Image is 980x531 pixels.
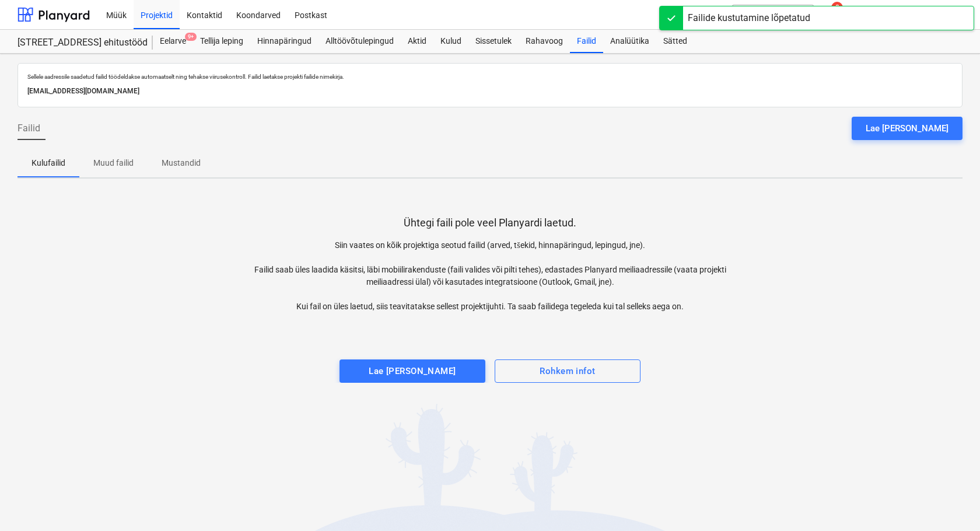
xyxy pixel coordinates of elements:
button: Lae [PERSON_NAME] [852,117,963,140]
a: Eelarve9+ [153,30,193,53]
span: 9+ [185,33,197,41]
div: Eelarve [153,30,193,53]
a: Kulud [433,30,468,53]
span: Failid [17,121,40,135]
button: Rohkem infot [495,359,640,383]
a: Tellija leping [193,30,250,53]
div: Lae [PERSON_NAME] [369,364,456,379]
a: Hinnapäringud [250,30,318,53]
button: Lae [PERSON_NAME] [339,359,485,383]
a: Analüütika [603,30,656,53]
a: Alltöövõtulepingud [318,30,401,53]
p: Muud failid [93,157,134,169]
p: Mustandid [162,157,201,169]
a: Rahavoog [519,30,570,53]
a: Aktid [401,30,433,53]
a: Sissetulek [468,30,519,53]
p: Sellele aadressile saadetud failid töödeldakse automaatselt ning tehakse viirusekontroll. Failid ... [27,73,953,81]
div: Lae [PERSON_NAME] [866,121,949,136]
p: Siin vaates on kõik projektiga seotud failid (arved, tšekid, hinnapäringud, lepingud, jne). Faili... [254,239,726,313]
div: Failide kustutamine lõpetatud [688,11,810,25]
iframe: Chat Widget [922,475,980,531]
a: Failid [570,30,603,53]
div: [STREET_ADDRESS] ehitustööd [17,37,139,49]
a: Sätted [656,30,694,53]
p: Ühtegi faili pole veel Planyardi laetud. [404,216,576,230]
p: Kulufailid [32,157,65,169]
p: [EMAIL_ADDRESS][DOMAIN_NAME] [27,85,953,97]
div: Rohkem infot [540,364,595,379]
